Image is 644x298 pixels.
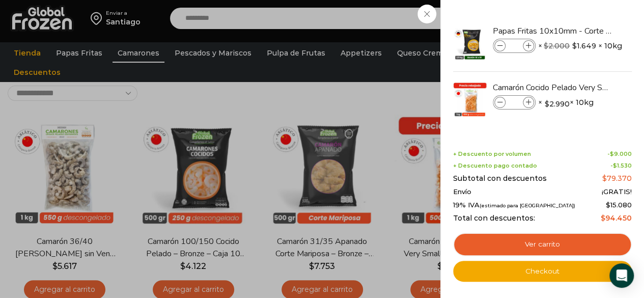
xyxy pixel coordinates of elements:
[602,188,632,196] span: ¡GRATIS!
[610,150,614,157] span: $
[602,174,632,183] bdi: 79.370
[610,162,632,169] span: -
[538,95,594,110] span: × × 10kg
[609,263,634,288] div: Open Intercom Messenger
[606,201,610,209] span: $
[607,151,632,157] span: -
[538,39,622,53] span: × × 10kg
[493,25,614,37] a: Papas Fritas 10x10mm - Corte Bastón - Caja 10 kg
[544,41,570,50] bdi: 2.000
[453,151,531,157] span: + Descuento por volumen
[610,150,632,157] bdi: 9.000
[453,174,547,183] span: Subtotal con descuentos
[453,261,632,282] a: Checkout
[507,40,522,51] input: Product quantity
[507,97,522,108] input: Product quantity
[453,233,632,256] a: Ver carrito
[453,188,471,196] span: Envío
[572,41,596,51] bdi: 1.649
[572,41,577,51] span: $
[544,41,548,50] span: $
[601,213,632,223] bdi: 94.450
[453,214,535,223] span: Total con descuentos:
[545,99,549,109] span: $
[613,162,632,169] bdi: 1.530
[613,162,617,169] span: $
[493,82,614,93] a: Camarón Cocido Pelado Very Small - Bronze - Caja 10 kg
[480,203,575,208] small: (estimado para [GEOGRAPHIC_DATA])
[453,201,575,209] span: 19% IVA
[453,162,537,169] span: + Descuento pago contado
[545,99,570,109] bdi: 2.990
[602,174,607,183] span: $
[606,201,632,209] span: 15.080
[601,213,605,223] span: $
